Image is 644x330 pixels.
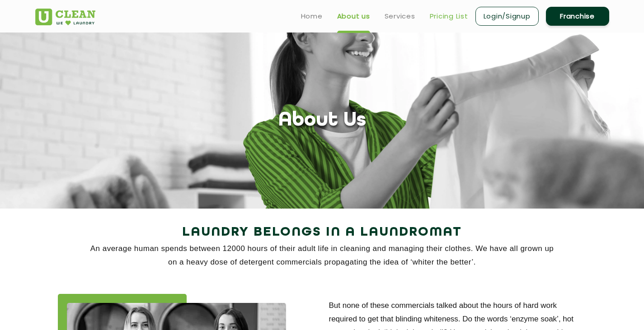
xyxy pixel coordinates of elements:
p: An average human spends between 12000 hours of their adult life in cleaning and managing their cl... [35,242,609,269]
a: Home [301,11,323,22]
a: Franchise [546,7,609,26]
h1: About Us [278,109,366,132]
a: Pricing List [430,11,468,22]
h2: Laundry Belongs in a Laundromat [35,222,609,243]
img: UClean Laundry and Dry Cleaning [35,9,95,25]
a: Services [385,11,415,22]
a: About us [337,11,370,22]
a: Login/Signup [475,7,539,26]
